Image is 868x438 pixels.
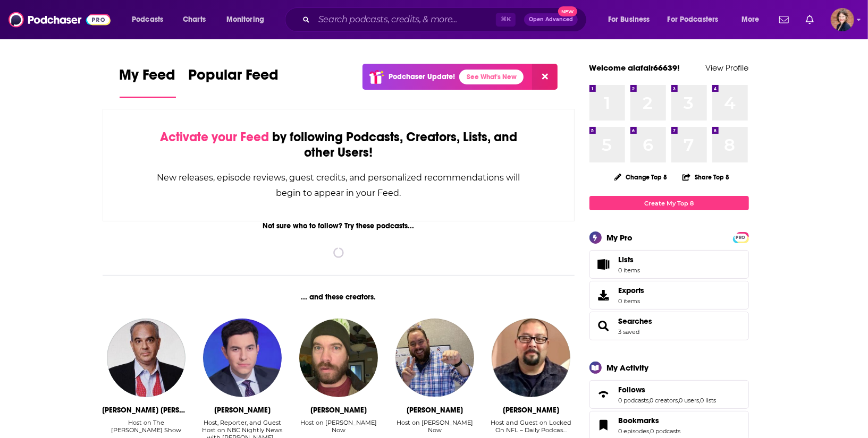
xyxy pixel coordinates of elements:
[189,66,279,98] a: Popular Feed
[593,257,614,272] span: Lists
[831,8,854,31] img: User Profile
[107,319,186,397] img: John Calvin Batchelor
[593,418,614,433] a: Bookmarks
[619,397,649,404] a: 0 podcasts
[120,66,176,98] a: My Feed
[607,363,649,373] div: My Activity
[120,66,176,90] span: My Feed
[678,397,679,404] span: ,
[299,319,378,397] img: Gus Tootell
[214,406,271,415] div: Tom Llamas
[682,167,730,187] button: Share Top 8
[496,13,516,27] span: ⌘ K
[226,12,264,27] span: Monitoring
[160,129,269,145] span: Activate your Feed
[619,255,634,264] span: Lists
[132,12,163,27] span: Podcasts
[619,286,645,295] span: Exports
[619,267,641,274] span: 0 items
[183,12,206,27] span: Charts
[124,11,177,28] button: open menu
[706,63,749,73] a: View Profile
[735,234,747,242] span: PRO
[294,419,382,434] div: Host on [PERSON_NAME] Now
[529,17,573,22] span: Open Advanced
[156,130,521,160] div: by following Podcasts, Creators, Lists, and other Users!
[619,416,681,425] a: Bookmarks
[589,250,749,279] a: Lists
[831,8,854,31] span: Logged in as alafair66639
[593,288,614,303] span: Exports
[459,70,524,84] a: See What's New
[314,11,496,28] input: Search podcasts, credits, & more...
[701,397,717,404] a: 0 lists
[593,319,614,333] a: Searches
[601,11,663,28] button: open menu
[650,427,651,435] span: ,
[608,170,674,184] button: Change Top 8
[589,380,749,409] span: Follows
[103,293,575,302] div: ... and these creators.
[589,63,680,73] a: Welcome alafair66639!
[103,419,190,434] div: Host on The [PERSON_NAME] Show
[650,397,678,404] a: 0 creators
[619,416,660,425] span: Bookmarks
[9,10,111,30] img: Podchaser - Follow, Share and Rate Podcasts
[492,319,570,397] img: David Harrison
[619,255,641,264] span: Lists
[487,419,575,434] div: Host and Guest on Locked On NFL – Daily Podcas…
[608,12,650,27] span: For Business
[831,8,854,31] button: Show profile menu
[661,11,734,28] button: open menu
[558,6,577,16] span: New
[391,419,478,434] div: Host on [PERSON_NAME] Now
[589,312,749,340] span: Searches
[310,406,367,415] div: Gus Tootell
[651,427,681,435] a: 0 podcasts
[407,406,463,415] div: Colter Nuanez
[741,12,760,27] span: More
[503,406,559,415] div: David Harrison
[619,297,645,305] span: 0 items
[593,387,614,402] a: Follows
[734,11,773,28] button: open menu
[589,196,749,210] a: Create My Top 8
[156,170,521,201] div: New releases, episode reviews, guest credits, and personalized recommendations will begin to appe...
[775,11,793,29] a: Show notifications dropdown
[589,281,749,310] a: Exports
[619,427,650,435] a: 0 episodes
[395,319,474,397] img: Colter Nuanez
[619,385,717,394] a: Follows
[649,397,650,404] span: ,
[295,7,597,32] div: Search podcasts, credits, & more...
[389,72,455,81] p: Podchaser Update!
[619,316,653,326] a: Searches
[219,11,278,28] button: open menu
[700,397,701,404] span: ,
[619,385,646,394] span: Follows
[103,221,575,230] div: Not sure who to follow? Try these podcasts...
[619,328,640,336] a: 3 saved
[189,66,279,90] span: Popular Feed
[103,406,190,415] div: John Calvin Batchelor
[203,319,282,397] img: Tom Llamas
[176,11,212,28] a: Charts
[668,12,719,27] span: For Podcasters
[735,233,747,241] a: PRO
[524,13,578,26] button: Open AdvancedNew
[679,397,700,404] a: 0 users
[802,11,818,29] a: Show notifications dropdown
[607,233,633,243] div: My Pro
